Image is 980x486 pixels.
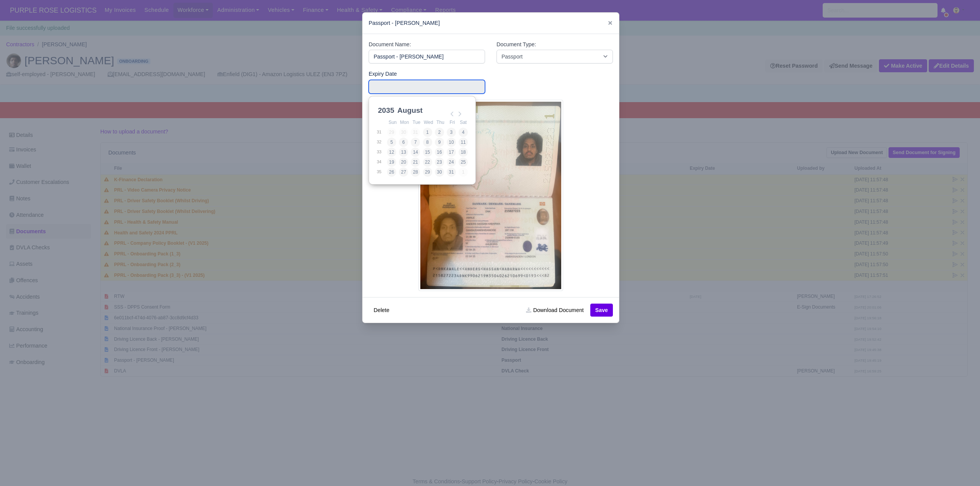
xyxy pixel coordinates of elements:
[411,167,420,177] button: 28
[460,120,467,125] abbr: Saturday
[376,167,387,177] td: 35
[387,158,396,167] button: 19
[942,449,980,486] iframe: Chat Widget
[447,148,456,157] button: 17
[435,128,444,137] button: 2
[435,158,444,167] button: 23
[396,105,424,116] div: August
[399,167,408,177] button: 27
[459,138,468,147] button: 11
[497,40,536,49] label: Document Type:
[400,120,409,125] abbr: Monday
[411,158,420,167] button: 21
[436,120,444,125] abbr: Thursday
[387,167,396,177] button: 26
[459,158,468,167] button: 25
[363,13,619,34] div: Passport - [PERSON_NAME]
[389,120,397,125] abbr: Sunday
[447,158,456,167] button: 24
[423,148,432,157] button: 15
[411,148,420,157] button: 14
[369,70,397,78] label: Expiry Date
[521,304,588,317] a: Download Document
[411,138,420,147] button: 7
[459,148,468,157] button: 18
[447,138,456,147] button: 10
[450,120,455,125] abbr: Friday
[376,157,387,167] td: 34
[447,167,456,177] button: 31
[447,128,456,137] button: 3
[413,120,420,125] abbr: Tuesday
[590,304,613,317] button: Save
[435,167,444,177] button: 30
[423,158,432,167] button: 22
[448,109,457,119] button: Previous Month
[376,105,396,116] div: 2035
[459,128,468,137] button: 4
[435,138,444,147] button: 9
[369,304,394,317] button: Delete
[399,158,408,167] button: 20
[376,127,387,137] td: 31
[424,120,433,125] abbr: Wednesday
[423,128,432,137] button: 1
[423,138,432,147] button: 8
[423,167,432,177] button: 29
[399,148,408,157] button: 13
[399,138,408,147] button: 6
[369,40,411,49] label: Document Name:
[369,80,485,94] input: Use the arrow keys to pick a date
[435,148,444,157] button: 16
[387,148,396,157] button: 12
[455,109,464,119] button: Next Month
[387,138,396,147] button: 5
[376,137,387,147] td: 32
[376,147,387,157] td: 33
